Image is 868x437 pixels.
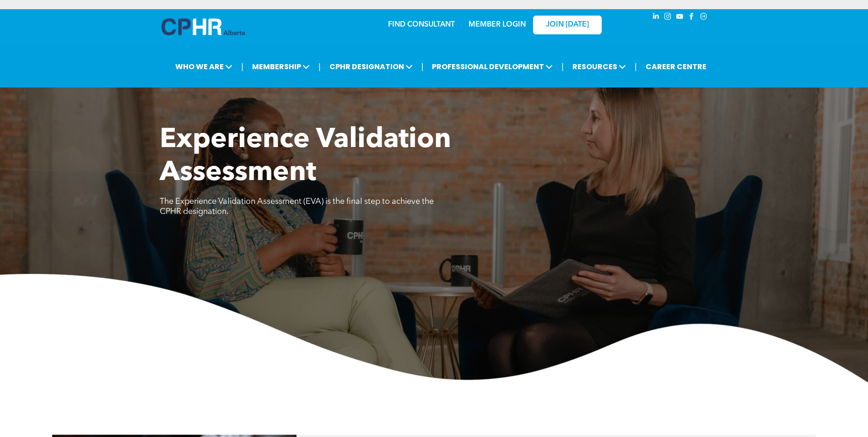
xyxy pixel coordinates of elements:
[675,11,685,24] a: youtube
[241,57,243,76] li: |
[429,58,555,75] span: PROFESSIONAL DEVELOPMENT
[561,57,564,76] li: |
[162,18,245,35] img: A blue and white logo for cp alberta
[318,57,321,76] li: |
[546,21,589,29] span: JOIN [DATE]
[570,58,629,75] span: RESOURCES
[699,11,709,24] a: Social network
[643,58,709,75] a: CAREER CENTRE
[160,126,451,187] span: Experience Validation Assessment
[249,58,313,75] span: MEMBERSHIP
[160,197,434,216] span: The Experience Validation Assessment (EVA) is the final step to achieve the CPHR designation.
[635,57,637,76] li: |
[173,58,235,75] span: WHO WE ARE
[687,11,697,24] a: facebook
[469,21,526,28] a: MEMBER LOGIN
[421,57,424,76] li: |
[327,58,415,75] span: CPHR DESIGNATION
[663,11,673,24] a: instagram
[651,11,661,24] a: linkedin
[388,21,455,28] a: FIND CONSULTANT
[533,16,602,34] a: JOIN [DATE]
